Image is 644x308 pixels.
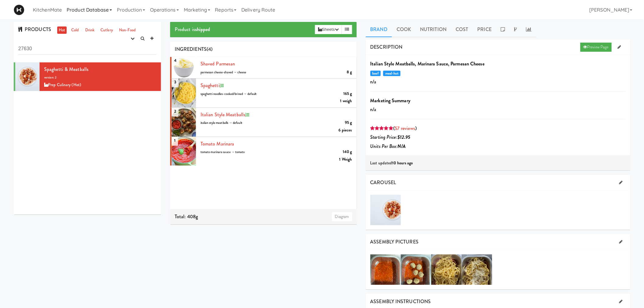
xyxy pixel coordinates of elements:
li: 3spaghetti165 gspaghetti noodles-cooked/brined → default1 weigh [170,79,357,108]
div: 165 g [343,90,352,98]
span: italian style meatballs → default [201,121,242,125]
li: 1Tomato Marinara140 gtomato marinara sauce → tomato1 Weigh [170,137,357,166]
span: ASSEMBLY INSTRUCTIONS [370,298,431,305]
b: $12.95 [397,134,411,141]
a: 57 reviews [395,125,415,132]
li: 4Shaved Parmesan8 gparmesan cheese-shaved → cheese [170,57,357,79]
a: Cost [451,22,473,37]
span: parmesan cheese-shaved → cheese [201,70,247,75]
span: Total: 408g [175,213,198,220]
span: PRODUCTS [18,26,51,33]
a: Italian Style Meatballs [201,111,245,118]
div: 1 weigh [340,97,352,105]
b: N/A [398,143,406,150]
span: ASSEMBLY PICTURES [370,238,419,245]
div: Prep Culinary (Hot) [44,81,156,89]
span: beef [370,71,381,76]
a: Non-Food [117,26,138,34]
a: Cutlery [99,26,114,34]
i: Units Per Box: [370,143,406,150]
a: Price [473,22,496,37]
a: Cook [392,22,415,37]
span: Product is [175,26,210,33]
a: Tomato Marinara [201,140,234,147]
div: 8 g [347,68,352,76]
div: 140 g [343,148,352,156]
span: 1 [172,135,178,146]
span: meal-hot [383,71,401,76]
span: tomato marinara sauce → tomato [201,150,245,154]
li: 2Italian Style Meatballs95 gitalian style meatballs → default6 pieces [170,108,357,137]
a: Brand [366,22,392,37]
button: Sheets [315,25,342,34]
b: 10 hours ago [392,160,413,166]
div: 1 Weigh [339,156,352,163]
b: shipped [195,26,210,33]
span: Last updated [370,160,413,166]
p: n/a [370,105,626,114]
span: (4) [207,46,212,53]
span: CAROUSEL [370,179,396,186]
span: INGREDIENTS [175,46,207,53]
span: spaghetti noodles-cooked/brined → default [201,92,257,96]
span: version: 2 [44,75,57,80]
a: Nutrition [415,22,451,37]
span: 4 [172,55,179,66]
a: Preview Page [580,43,612,52]
a: Diagram [332,212,352,221]
img: Micromart [14,5,24,15]
a: Hot [57,26,67,34]
i: Recipe [220,84,224,88]
span: 3 [172,77,179,87]
div: 6 pieces [339,127,352,134]
div: 95 g [345,119,352,127]
div: ( ) [370,124,626,133]
span: 2 [172,106,179,117]
a: Cold [70,26,80,34]
b: Marketing Summary [370,97,411,104]
a: Shaved Parmesan [201,60,235,67]
span: DESCRIPTION [370,44,403,51]
i: Starting Price: [370,134,411,141]
span: Spaghetti & Meatballs [44,66,89,73]
input: Search dishes [18,43,156,54]
b: Italian Style Meatballs, Marinara Sauce, Parmesan Cheese [370,60,485,67]
a: Drink [84,26,96,34]
a: spaghetti [201,82,220,89]
i: Recipe [245,113,249,117]
li: Spaghetti & Meatballsversion: 2Prep Culinary (Hot) [14,62,161,91]
p: n/a [370,77,626,86]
